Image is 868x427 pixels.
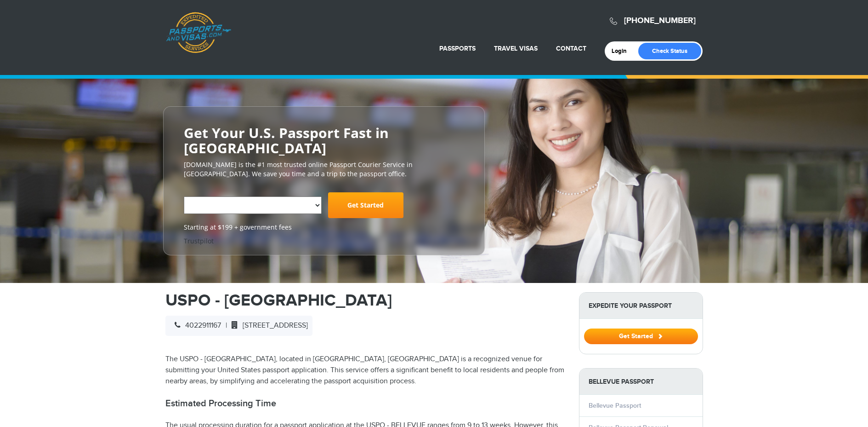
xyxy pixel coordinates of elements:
[165,316,312,336] div: |
[184,125,464,156] h2: Get Your U.S. Passport Fast in [GEOGRAPHIC_DATA]
[624,16,696,26] a: [PHONE_NUMBER]
[227,321,308,330] span: [STREET_ADDRESS]
[584,329,698,344] button: Get Started
[439,45,476,52] a: Passports
[612,47,633,55] a: Login
[184,237,214,245] a: Trustpilot
[556,45,586,52] a: Contact
[638,43,701,59] a: Check Status
[170,321,221,330] span: 4022911167
[184,160,464,179] p: [DOMAIN_NAME] is the #1 most trusted online Passport Courier Service in [GEOGRAPHIC_DATA]. We sav...
[494,45,538,52] a: Travel Visas
[165,398,565,409] h2: Estimated Processing Time
[184,223,464,232] span: Starting at $199 + government fees
[589,402,641,410] a: Bellevue Passport
[328,192,403,218] a: Get Started
[165,354,565,387] p: The USPO - [GEOGRAPHIC_DATA], located in [GEOGRAPHIC_DATA], [GEOGRAPHIC_DATA] is a recognized ven...
[579,369,703,395] strong: Bellevue Passport
[166,12,231,53] a: Passports & [DOMAIN_NAME]
[584,332,698,340] a: Get Started
[165,292,565,309] h1: USPO - [GEOGRAPHIC_DATA]
[579,293,703,319] strong: Expedite Your Passport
